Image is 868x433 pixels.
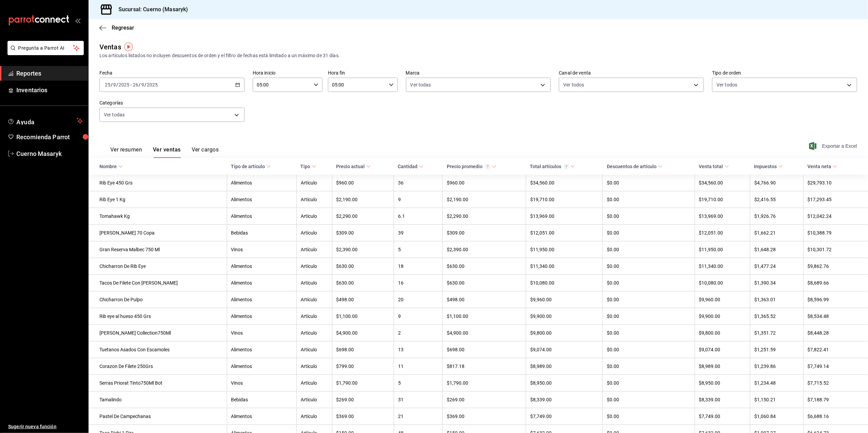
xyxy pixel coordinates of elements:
td: Artículo [296,358,332,375]
td: 31 [394,391,443,408]
td: Artículo [296,258,332,275]
input: -- [105,82,111,87]
span: Ver todas [104,111,125,118]
td: $10,301.72 [803,241,868,258]
td: $2,390.00 [443,241,526,258]
td: $9,960.00 [526,291,603,308]
td: $13,969.00 [695,208,750,225]
td: $269.00 [332,391,394,408]
span: Recomienda Parrot [16,132,83,142]
button: Regresar [99,25,134,31]
td: $11,340.00 [695,258,750,275]
td: $1,251.59 [750,341,804,358]
td: 39 [394,225,443,241]
td: Artículo [296,275,332,291]
span: Ver todas [410,81,431,88]
td: $0.00 [603,275,695,291]
td: $698.00 [332,341,394,358]
label: Hora fin [328,71,398,76]
td: Bebidas [227,391,296,408]
td: $0.00 [603,258,695,275]
button: open_drawer_menu [75,18,80,23]
span: - [130,82,132,87]
td: 36 [394,175,443,191]
span: / [139,82,141,87]
h3: Sucursal: Cuerno (Masaryk) [113,5,188,14]
td: Alimentos [227,275,296,291]
label: Marca [406,71,551,76]
td: Alimentos [227,341,296,358]
td: 20 [394,291,443,308]
span: Pregunta a Parrot AI [18,45,73,52]
label: Hora inicio [253,71,322,76]
div: Impuestos [754,164,777,169]
td: $8,339.00 [526,391,603,408]
div: Descuentos de artículo [607,164,657,169]
button: Ver cargos [192,146,219,158]
td: $799.00 [332,358,394,375]
td: Tomahawk Kg [89,208,227,225]
td: $0.00 [603,291,695,308]
td: $8,950.00 [695,375,750,391]
td: Vinos [227,325,296,341]
td: $11,950.00 [526,241,603,258]
td: $8,448.28 [803,325,868,341]
input: -- [141,82,144,87]
td: Rib eye al hueso 450 Grs [89,308,227,325]
td: 2 [394,325,443,341]
td: $817.18 [443,358,526,375]
td: $8,596.99 [803,291,868,308]
td: $0.00 [603,308,695,325]
input: ---- [118,82,130,87]
td: Rib Eye 450 Grs [89,175,227,191]
span: Descuentos de artículo [607,164,663,169]
td: Chicharron De Rib Eye [89,258,227,275]
td: $0.00 [603,208,695,225]
td: $0.00 [603,225,695,241]
td: Corazon De Filete 250Grs [89,358,227,375]
td: $8,950.00 [526,375,603,391]
span: / [144,82,146,87]
td: $34,560.00 [526,175,603,191]
td: $9,900.00 [695,308,750,325]
span: Venta total [699,164,729,169]
td: $0.00 [603,391,695,408]
td: Gran Reserva Malbec 750 Ml [89,241,227,258]
div: Los artículos listados no incluyen descuentos de orden y el filtro de fechas está limitado a un m... [99,52,857,59]
td: $4,766.90 [750,175,804,191]
td: Pastel De Campechanas [89,408,227,425]
td: $0.00 [603,191,695,208]
label: Fecha [99,71,244,76]
td: $1,060.84 [750,408,804,425]
td: $369.00 [443,408,526,425]
td: $1,390.34 [750,275,804,291]
td: 5 [394,375,443,391]
td: $12,042.24 [803,208,868,225]
td: $11,340.00 [526,258,603,275]
td: $7,715.52 [803,375,868,391]
td: $9,800.00 [695,325,750,341]
td: $2,416.55 [750,191,804,208]
td: $2,290.00 [332,208,394,225]
td: Vinos [227,375,296,391]
td: $10,080.00 [695,275,750,291]
td: Artículo [296,241,332,258]
button: Exportar a Excel [810,142,857,150]
div: navigation tabs [110,146,219,158]
td: $12,051.00 [695,225,750,241]
td: $1,363.01 [750,291,804,308]
td: 18 [394,258,443,275]
button: Ver ventas [153,146,181,158]
td: Artículo [296,408,332,425]
td: $8,534.48 [803,308,868,325]
div: Precio actual [336,164,365,169]
td: $269.00 [443,391,526,408]
div: Venta total [699,164,723,169]
span: Ver todos [563,81,584,88]
td: Artículo [296,375,332,391]
td: $1,365.52 [750,308,804,325]
div: Total artículos [530,164,569,169]
input: -- [113,82,116,87]
span: Precio actual [336,164,371,169]
span: Nombre [99,164,123,169]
